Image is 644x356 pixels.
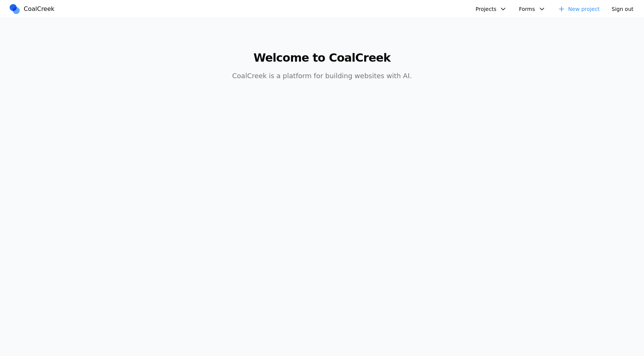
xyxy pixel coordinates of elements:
[177,51,467,65] h1: Welcome to CoalCreek
[553,3,604,15] a: New project
[24,5,55,14] span: CoalCreek
[9,3,58,15] a: CoalCreek
[471,3,511,15] button: Projects
[177,71,467,81] p: CoalCreek is a platform for building websites with AI.
[514,3,550,15] button: Forms
[607,3,638,15] button: Sign out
